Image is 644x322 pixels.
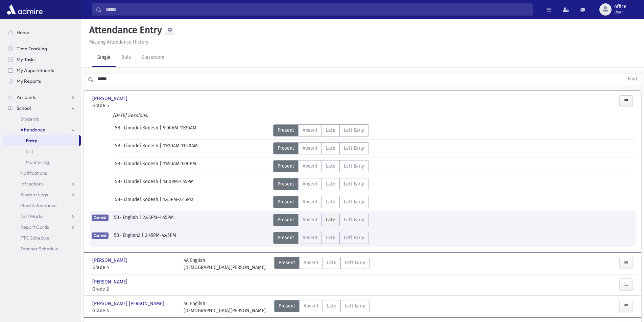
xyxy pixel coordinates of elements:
a: Monitoring [3,157,81,168]
span: Late [326,127,335,134]
a: School [3,103,81,114]
span: | [160,178,163,190]
span: Absent [304,302,318,309]
a: PTC Schedule [3,232,81,243]
span: Grade 4 [92,264,177,271]
button: Find [624,73,641,85]
span: [PERSON_NAME] [92,278,129,286]
a: Entry [3,135,79,146]
span: | [160,142,163,154]
a: Meal Attendance [3,200,81,211]
span: Left Early [344,163,364,170]
a: Report Cards [3,222,81,232]
span: Present [279,259,295,266]
div: AttTypes [273,178,368,190]
span: Absent [303,180,317,188]
a: Classroom [136,48,170,67]
span: Late [326,180,335,188]
div: AttTypes [274,300,369,314]
span: Attendance [20,127,45,133]
span: Left Early [344,145,364,152]
span: Present [278,180,294,188]
a: Student Logs [3,189,81,200]
span: Students [20,116,39,122]
a: My Tasks [3,54,81,65]
span: 11:20AM-11:50AM [163,142,198,154]
span: [PERSON_NAME] [92,95,129,102]
span: Late [326,216,335,223]
span: Absent [303,216,317,223]
span: Meal Attendance [20,202,57,208]
span: Left Early [345,302,365,309]
span: Monitoring [26,159,49,165]
span: Present [279,302,295,309]
span: List [26,148,33,154]
a: Notifications [3,168,81,178]
span: 5B- Limudei Kodesh [115,124,160,137]
div: AttTypes [274,257,369,271]
div: 4A English [DEMOGRAPHIC_DATA][PERSON_NAME] [184,257,266,271]
span: Grade 5 [92,102,177,109]
span: Report Cards [20,224,49,230]
span: Absent [303,163,317,170]
span: Late [327,259,336,266]
span: Accounts [17,94,36,100]
span: 5B- English [114,214,139,226]
div: AttTypes [273,214,368,226]
span: School [17,105,31,111]
span: [PERSON_NAME] [PERSON_NAME] [92,300,165,307]
span: Late [327,302,336,309]
span: Late [326,145,335,152]
span: Grade 4 [92,307,177,314]
span: Left Early [344,127,364,134]
i: [DATE] Sessions: [113,113,148,118]
span: Present [278,198,294,205]
span: My Reports [17,78,41,84]
a: Students [3,114,81,124]
span: 5B- Limudei Kodesh [115,142,160,154]
span: Left Early [344,234,364,241]
span: [PERSON_NAME] [92,257,129,264]
span: Entry [26,138,37,144]
span: Grade 2 [92,286,177,293]
span: | [160,196,163,208]
span: Present [278,145,294,152]
span: Left Early [344,180,364,188]
span: Late [326,234,335,241]
a: Accounts [3,92,81,103]
a: Time Tracking [3,43,81,54]
span: Teacher Schedule [20,246,58,252]
span: Infractions [20,181,44,187]
div: AttTypes [273,124,368,137]
span: Student Logs [20,192,48,198]
span: Present [278,234,294,241]
span: PTC Schedule [20,235,49,241]
span: User [614,9,626,15]
span: Left Early [345,259,365,266]
span: 5B- English2 [114,232,142,244]
span: Current [92,215,109,221]
span: 2:45PM-4:45PM [143,214,174,226]
div: AttTypes [273,196,368,208]
span: | [142,232,145,244]
a: Attendance [3,124,81,135]
span: Time Tracking [17,46,47,52]
h5: Attendance Entry [87,24,162,36]
u: Missing Attendance History [89,39,148,45]
a: Test Marks [3,211,81,222]
span: My Tasks [17,56,35,63]
div: AttTypes [273,160,368,172]
span: 5B- Limudei Kodesh [115,178,160,190]
a: List [3,146,81,157]
span: | [160,160,163,172]
span: Absent [303,234,317,241]
input: Search [102,3,532,16]
div: AttTypes [273,142,368,154]
span: 1:00PM-1:45PM [163,178,194,190]
span: Present [278,163,294,170]
div: 4C English [DEMOGRAPHIC_DATA][PERSON_NAME] [184,300,266,314]
a: Infractions [3,178,81,189]
a: Single [92,48,116,67]
span: Current [92,232,109,239]
a: Teacher Schedule [3,243,81,254]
